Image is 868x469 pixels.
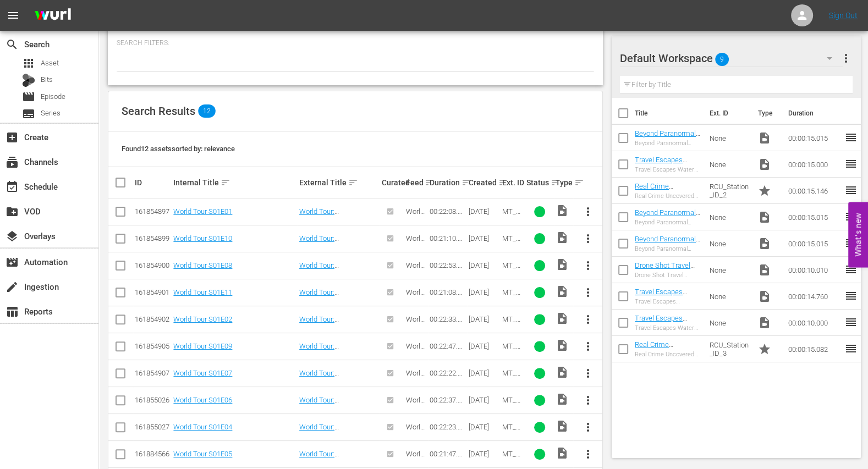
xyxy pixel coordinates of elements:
span: reorder [844,157,858,170]
span: more_vert [839,52,853,65]
a: Real Crime Uncovered Station ID 2 [635,182,700,207]
img: ans4CAIJ8jUAAAAAAAAAAAAAAAAAAAAAAAAgQb4GAAAAAAAAAAAAAAAAAAAAAAAAJMjXAAAAAAAAAAAAAAAAAAAAAAAAgAT5G... [26,3,79,29]
td: 00:00:15.015 [784,125,844,151]
td: 00:00:15.015 [784,204,844,230]
span: more_vert [581,313,595,326]
td: None [705,125,753,151]
div: 161854899 [135,234,170,242]
span: Automation [6,256,19,269]
td: 00:00:15.015 [784,230,844,257]
div: Beyond Paranormal _Station ID-v3_15sec [635,245,701,252]
div: Beyond Paranormal _Station ID-v1_15sec [635,140,701,147]
div: [DATE] [469,234,499,242]
span: Asset [41,58,59,69]
a: World Tour: [GEOGRAPHIC_DATA] [299,234,366,251]
a: Travel Escapes Summer 15 Seconds [635,288,701,304]
span: MT_WorldTour_S01E01 [502,207,523,240]
div: 161854902 [135,315,170,323]
button: more_vert [575,333,601,360]
div: Drone Shot Travel Escapes 10 Seconds [635,272,701,279]
span: Video [758,211,771,224]
span: World Tour [405,288,424,305]
button: more_vert [575,414,601,440]
td: 00:00:15.146 [784,178,844,204]
span: Search Results [122,104,195,118]
p: Search Filters: [117,38,594,48]
a: World Tour S01E05 [173,450,232,458]
span: more_vert [581,367,595,380]
div: Travel Escapes Water 15 Seconds [635,166,701,173]
span: World Tour [405,315,424,332]
th: Type [751,98,782,129]
div: Internal Title [173,176,296,189]
span: 12 [198,104,216,118]
span: reorder [844,342,858,355]
span: MT_WorldTour_S01E04_V01 [502,423,523,464]
div: Type [556,176,572,189]
span: Video [556,339,569,352]
div: 161884566 [135,450,170,458]
div: [DATE] [469,450,499,458]
div: Feed [405,176,426,189]
button: more_vert [575,279,601,306]
a: Sign Out [829,11,858,20]
span: subtitles [22,107,35,120]
button: more_vert [575,198,601,225]
span: World Tour [405,234,424,251]
span: Ingestion [6,280,19,294]
a: Travel Escapes Water 10 Seconds_1 [635,314,699,330]
th: Duration [782,98,848,129]
div: 00:22:37.289 [430,396,465,404]
span: Video [556,204,569,217]
span: MT_WorldTour_S01E09 [502,342,523,375]
div: Default Workspace [620,43,843,74]
span: more_vert [581,259,595,272]
span: MT_WorldTour_S01E10 [502,234,523,267]
div: 00:21:10.169 [430,234,465,242]
div: 00:22:23.876 [430,423,465,431]
div: 00:22:33.855 [430,315,465,323]
span: more_vert [581,394,595,407]
a: Beyond Paranormal _Station ID-v3_15sec [635,235,700,251]
a: Beyond Paranormal _Station ID-v1_15sec [635,129,700,146]
button: more_vert [575,252,601,279]
a: Travel Escapes Water 15 Seconds [635,156,692,172]
span: reorder [844,316,858,329]
span: more_vert [581,340,595,353]
div: Ext. ID [502,178,523,187]
td: 00:00:10.000 [784,310,844,336]
div: 161854897 [135,207,170,216]
span: Video [556,393,569,406]
a: World Tour S01E07 [173,369,232,377]
span: sort [551,178,561,187]
span: Video [758,263,771,277]
span: sort [425,178,435,187]
button: more_vert [575,225,601,252]
a: World Tour: [GEOGRAPHIC_DATA] [299,369,366,385]
td: 00:00:15.082 [784,336,844,362]
span: World Tour [405,207,424,224]
div: 161855027 [135,423,170,431]
td: RCU_Station_ID_3 [705,336,753,362]
span: reorder [844,184,858,197]
a: World Tour: [GEOGRAPHIC_DATA] [299,450,366,466]
span: Create [6,131,19,144]
td: None [705,204,753,230]
span: Asset [22,57,35,70]
span: menu [7,9,20,22]
span: MT_WorldTour_S01E07 [502,369,523,402]
span: Episode [22,90,35,103]
div: [DATE] [469,423,499,431]
span: VOD [6,205,19,218]
div: [DATE] [469,261,499,269]
div: 161854905 [135,342,170,350]
div: 00:21:47.583 [430,450,465,458]
div: [DATE] [469,315,499,323]
span: Video [758,237,771,250]
div: Beyond Paranormal _Station ID-v4_15sec [635,219,701,226]
a: World Tour: [GEOGRAPHIC_DATA] [299,423,366,439]
div: [DATE] [469,342,499,350]
span: Video [556,420,569,433]
div: Real Crime Uncovered Station ID 2 [635,192,701,200]
a: Drone Shot Travel Escapes 10 Seconds [635,261,700,278]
